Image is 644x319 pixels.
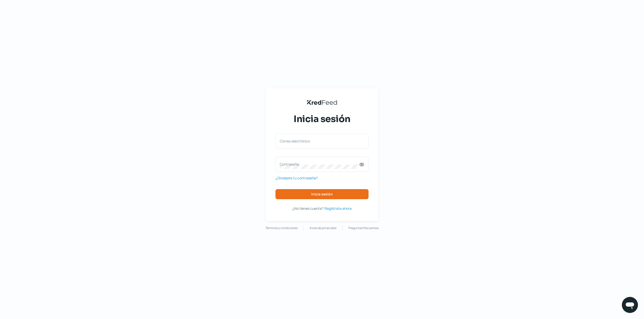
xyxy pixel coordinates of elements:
a: Regístrate ahora [325,205,352,211]
a: Términos y condiciones [265,225,298,231]
label: Correo electrónico [280,139,359,143]
a: ¿Olvidaste tu contraseña? [275,175,318,181]
span: ¿No tienes cuenta? [292,206,324,211]
a: Preguntas frecuentes [348,225,379,231]
a: Aviso de privacidad [310,225,336,231]
img: chatIcon [625,300,635,310]
button: Inicia sesión [275,189,369,199]
span: Inicia sesión [294,113,350,125]
label: Contraseña [280,162,359,167]
span: Inicia sesión [311,192,333,196]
